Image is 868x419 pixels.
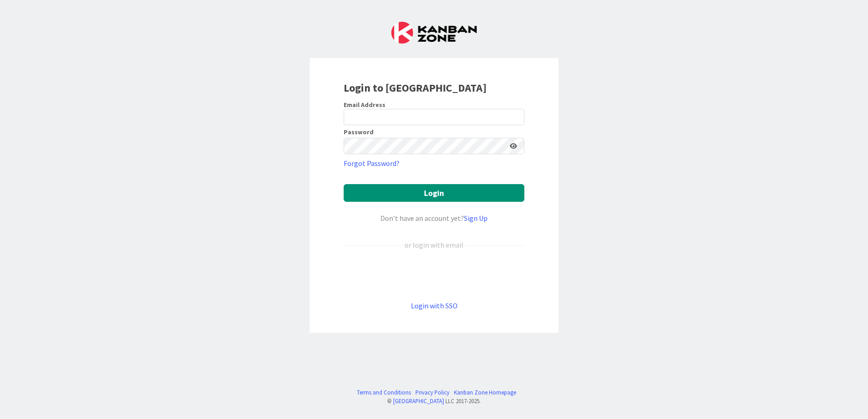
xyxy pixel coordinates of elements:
div: or login with email [402,239,466,250]
label: Password [344,129,374,135]
a: Privacy Policy [415,388,449,397]
a: Forgot Password? [344,158,399,169]
button: Login [344,184,524,202]
a: Sign Up [464,214,488,223]
label: Email Address [344,101,385,109]
a: Terms and Conditions [357,388,411,397]
img: Kanban Zone [391,22,477,44]
a: Login with SSO [411,301,458,310]
div: © LLC 2017- 2025 . [352,397,516,405]
div: Don’t have an account yet? [344,213,524,224]
b: Login to [GEOGRAPHIC_DATA] [344,81,487,95]
a: Kanban Zone Homepage [454,388,516,397]
iframe: Botón de Acceder con Google [339,265,529,285]
a: [GEOGRAPHIC_DATA] [393,397,444,404]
